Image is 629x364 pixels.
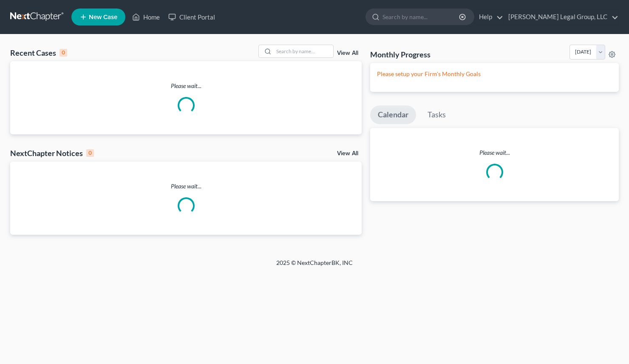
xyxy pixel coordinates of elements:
h3: Monthly Progress [370,49,431,60]
a: Client Portal [164,9,219,25]
a: View All [337,50,358,56]
p: Please wait... [370,148,619,157]
a: Help [475,9,503,25]
div: 0 [86,149,94,157]
div: 0 [59,49,67,57]
a: Tasks [420,105,453,124]
a: [PERSON_NAME] Legal Group, LLC [504,9,618,25]
input: Search by name... [274,45,333,57]
p: Please wait... [10,182,362,191]
a: View All [337,151,358,156]
p: Please wait... [10,82,362,90]
div: 2025 © NextChapterBK, INC [72,259,557,274]
input: Search by name... [382,9,460,25]
span: New Case [89,14,117,20]
a: Home [128,9,164,25]
p: Please setup your Firm's Monthly Goals [377,70,612,78]
div: Recent Cases [10,48,67,58]
div: NextChapter Notices [10,148,94,158]
a: Calendar [370,105,416,124]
